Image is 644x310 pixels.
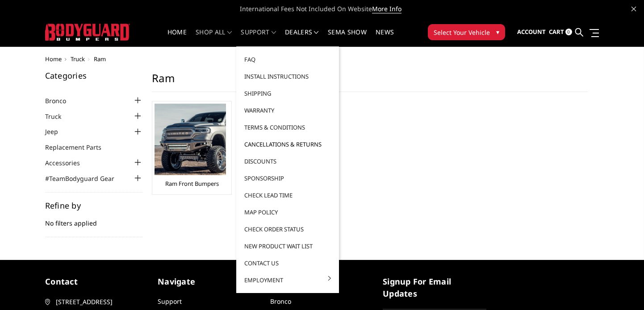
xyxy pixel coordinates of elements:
h5: Categories [45,71,143,80]
a: Shipping [240,85,335,102]
a: New Product Wait List [240,238,335,255]
span: 0 [565,29,572,35]
a: More Info [372,4,401,13]
a: Terms & Conditions [240,119,335,136]
span: Ram [94,55,106,63]
a: Bronco [270,297,291,306]
a: Cancellations & Returns [240,136,335,153]
a: Support [158,297,182,306]
a: #TeamBodyguard Gear [45,174,125,183]
a: Truck [71,55,85,63]
a: Check Lead Time [240,187,335,204]
a: Support [241,29,276,46]
a: Ram Front Bumpers [165,180,219,188]
a: News [376,29,394,46]
span: Account [517,28,546,36]
a: Jeep [45,127,69,136]
a: Employment [240,272,335,289]
h1: Ram [152,71,588,92]
a: Accessories [45,158,91,168]
iframe: Chat Widget [599,267,644,310]
a: shop all [196,29,232,46]
h5: Navigate [158,276,261,288]
a: Discounts [240,153,335,170]
a: Dealers [285,29,319,46]
a: FAQ [240,51,335,68]
a: Home [45,55,62,63]
span: Select Your Vehicle [434,28,490,37]
a: Install Instructions [240,68,335,85]
a: Truck [45,112,72,121]
h5: Refine by [45,201,143,209]
img: BODYGUARD BUMPERS [45,24,130,40]
a: Home [167,29,187,46]
div: No filters applied [45,201,143,237]
a: Account [517,20,546,44]
a: Check Order Status [240,221,335,238]
a: Contact Us [240,255,335,272]
a: SEMA Show [328,29,367,46]
span: Cart [549,28,564,36]
h5: signup for email updates [383,276,486,300]
a: MAP Policy [240,204,335,221]
a: Cart 0 [549,20,572,44]
button: Select Your Vehicle [428,24,505,40]
a: Sponsorship [240,170,335,187]
h5: contact [45,276,149,288]
span: ▾ [496,27,499,37]
a: Replacement Parts [45,142,113,152]
a: Warranty [240,102,335,119]
a: Bronco [45,96,77,105]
